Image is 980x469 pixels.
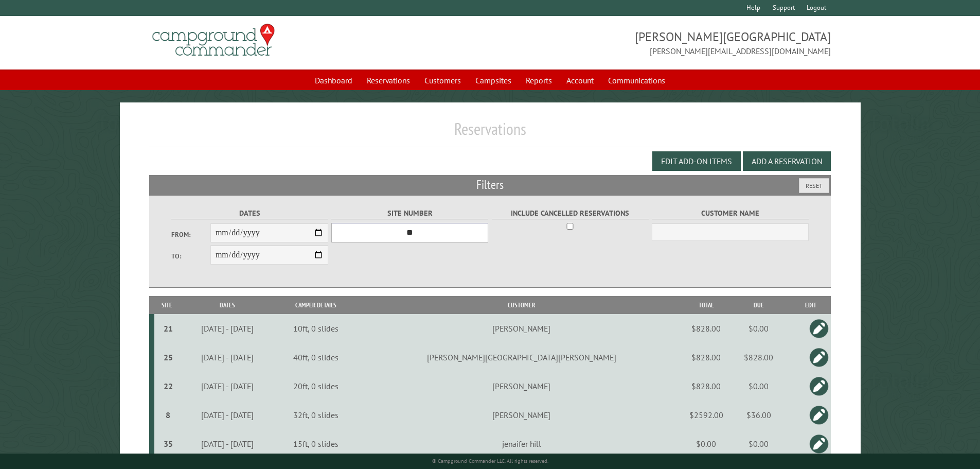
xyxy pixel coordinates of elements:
th: Due [727,296,790,314]
td: 20ft, 0 slides [275,372,358,401]
td: $0.00 [686,429,727,458]
td: $828.00 [686,372,727,401]
td: 15ft, 0 slides [275,429,358,458]
h2: Filters [149,175,831,195]
td: $0.00 [727,429,790,458]
div: [DATE] - [DATE] [182,410,273,420]
a: Reports [520,71,558,90]
div: [DATE] - [DATE] [182,381,273,391]
td: $0.00 [727,372,790,401]
a: Customers [418,71,467,90]
label: From: [171,230,210,239]
a: Campsites [469,71,518,90]
a: Reservations [361,71,416,90]
th: Total [686,296,727,314]
a: Dashboard [309,71,359,90]
button: Add a Reservation [743,151,831,171]
div: 35 [158,439,179,449]
th: Site [154,296,180,314]
span: [PERSON_NAME][GEOGRAPHIC_DATA] [PERSON_NAME][EMAIL_ADDRESS][DOMAIN_NAME] [490,28,831,57]
td: [PERSON_NAME] [358,372,686,401]
td: [PERSON_NAME] [358,401,686,429]
div: [DATE] - [DATE] [182,352,273,362]
th: Customer [358,296,686,314]
td: $36.00 [727,401,790,429]
a: Account [560,71,600,90]
td: jenaifer hill [358,429,686,458]
div: 8 [158,410,179,420]
th: Camper Details [275,296,358,314]
a: Communications [602,71,671,90]
label: Include Cancelled Reservations [492,207,649,219]
td: 10ft, 0 slides [275,314,358,343]
label: To: [171,251,210,261]
button: Reset [799,178,829,193]
td: 32ft, 0 slides [275,401,358,429]
label: Dates [171,207,328,219]
div: 21 [158,323,179,334]
label: Site Number [331,207,488,219]
small: © Campground Commander LLC. All rights reserved. [432,458,548,464]
th: Edit [790,296,831,314]
div: 25 [158,352,179,362]
td: $0.00 [727,314,790,343]
td: [PERSON_NAME] [358,314,686,343]
label: Customer Name [652,207,809,219]
td: $828.00 [686,314,727,343]
div: [DATE] - [DATE] [182,323,273,334]
div: 22 [158,381,179,391]
div: [DATE] - [DATE] [182,439,273,449]
td: $828.00 [686,343,727,372]
img: Campground Commander [149,20,278,60]
td: $2592.00 [686,401,727,429]
td: 40ft, 0 slides [275,343,358,372]
button: Edit Add-on Items [652,151,741,171]
th: Dates [180,296,275,314]
td: [PERSON_NAME][GEOGRAPHIC_DATA][PERSON_NAME] [358,343,686,372]
td: $828.00 [727,343,790,372]
h1: Reservations [149,119,831,147]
